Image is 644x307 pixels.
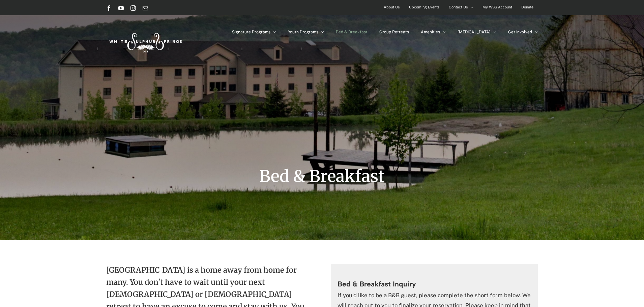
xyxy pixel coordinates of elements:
a: Get Involved [508,15,538,49]
a: YouTube [118,5,124,11]
a: Email [143,5,148,11]
span: Contact Us [449,2,468,12]
span: [MEDICAL_DATA] [458,30,491,34]
span: Group Retreats [379,30,409,34]
span: Donate [521,2,533,12]
a: Group Retreats [379,15,409,49]
a: Bed & Breakfast [336,15,368,49]
nav: Main Menu [232,15,538,49]
a: Signature Programs [232,15,276,49]
span: About Us [384,2,400,12]
span: Bed & Breakfast [336,30,368,34]
a: Youth Programs [288,15,324,49]
span: Signature Programs [232,30,270,34]
img: White Sulphur Springs Logo [106,26,184,57]
h3: Bed & Breakfast Inquiry [338,279,531,288]
span: Get Involved [508,30,532,34]
span: Bed & Breakfast [259,166,385,186]
a: Facebook [106,5,112,11]
a: Instagram [130,5,136,11]
span: Upcoming Events [409,2,440,12]
span: Youth Programs [288,30,318,34]
a: Amenities [421,15,446,49]
span: Amenities [421,30,440,34]
span: My WSS Account [482,2,512,12]
a: [MEDICAL_DATA] [458,15,496,49]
